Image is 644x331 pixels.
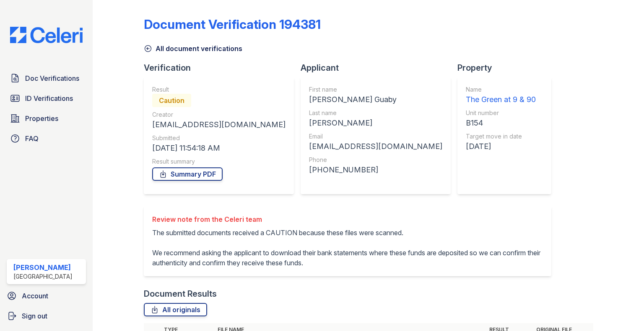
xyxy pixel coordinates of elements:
p: The submitted documents received a CAUTION because these files were scanned. We recommend asking ... [152,228,543,268]
div: Review note from the Celeri team [152,214,543,224]
div: Result summary [152,157,286,166]
span: Properties [25,113,58,123]
span: Doc Verifications [25,73,79,83]
span: Sign out [22,311,47,321]
div: [GEOGRAPHIC_DATA] [13,272,73,281]
div: [DATE] [466,141,536,152]
a: Summary PDF [152,167,223,181]
a: ID Verifications [7,90,86,107]
div: Email [309,132,442,141]
a: Sign out [3,308,89,324]
div: Document Verification 194381 [144,17,321,32]
img: CE_Logo_Blue-a8612792a0a2168367f1c8372b55b34899dd931a85d93a1a3d3e32e68fde9ad4.png [3,27,89,43]
div: [EMAIL_ADDRESS][DOMAIN_NAME] [309,141,442,152]
div: Phone [309,156,442,164]
div: [EMAIL_ADDRESS][DOMAIN_NAME] [152,119,286,131]
iframe: chat widget [609,298,636,323]
div: Property [457,62,558,74]
div: [PHONE_NUMBER] [309,164,442,176]
a: Account [3,287,89,304]
div: B154 [466,117,536,129]
div: [PERSON_NAME] [13,262,73,272]
span: ID Verifications [25,93,73,103]
span: Account [22,291,48,301]
div: Last name [309,109,442,117]
div: Document Results [144,288,217,300]
div: Submitted [152,134,286,142]
a: All document verifications [144,44,242,54]
div: Target move in date [466,132,536,141]
div: [PERSON_NAME] [309,117,442,129]
div: Name [466,85,536,94]
span: FAQ [25,133,39,144]
div: Caution [152,94,191,107]
a: Doc Verifications [7,70,86,87]
a: Name The Green at 9 & 90 [466,85,536,105]
div: Unit number [466,109,536,117]
div: Result [152,85,286,94]
div: First name [309,85,442,94]
div: [PERSON_NAME] Guaby [309,94,442,105]
a: FAQ [7,130,86,147]
div: Verification [144,62,301,74]
div: [DATE] 11:54:18 AM [152,142,286,154]
div: The Green at 9 & 90 [466,94,536,105]
a: Properties [7,110,86,127]
div: Creator [152,110,286,119]
a: All originals [144,303,207,316]
div: Applicant [301,62,457,74]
